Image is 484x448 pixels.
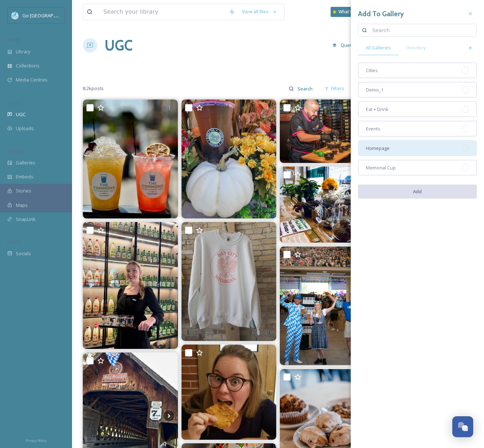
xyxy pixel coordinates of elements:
img: 🍂✨ Fall is almost here, time to get cozy! ✨🍂 Stay warm in style with a Golden Gallery sweatshirt.... [181,222,277,341]
span: Privacy Policy [26,438,46,443]
input: Search [294,81,317,96]
a: Privacy Policy [26,436,46,444]
span: Uploads [16,125,34,132]
a: Queued [329,38,366,52]
span: Events [366,125,380,132]
img: Sunny days and refreshing sips go hand in hand. Pick up a delicious Grab & Go drink from ONe eigh... [83,99,178,218]
span: Library [16,48,30,55]
span: Stories [16,187,31,194]
span: Eat + Drink [366,106,389,113]
span: Collections [16,62,40,69]
img: Say schnitzel! #shitdaradoes #foodie #frankenmuth [181,345,277,440]
img: 🎉 Join us TODAY from 5PM–8PM for our first exclusive event at Mi Pot! ✨ Live music, delicious foo... [83,222,178,349]
img: Shop end of summer deals now 💚 All plants, accessories, plant bar items, terrariums, macramé, and... [280,167,375,243]
span: Media Centres [16,76,48,83]
span: WIDGETS [7,148,24,154]
span: 8.2k posts [83,85,104,92]
span: COLLECT [7,100,23,105]
span: Maps [16,202,28,209]
a: What's New [331,7,367,17]
span: Filters [331,85,344,92]
span: SnapLink [16,216,36,223]
img: GoGreatLogo_MISkies_RegionalTrails%20%281%29.png [12,12,19,19]
h3: Add To Gallery [358,9,404,19]
span: Memorial Cup [366,164,396,171]
span: SOCIALS [7,239,22,244]
button: Open Chat [452,416,473,437]
span: Galleries [16,159,35,166]
a: UGC [104,35,133,56]
button: Add [358,185,477,199]
span: Demo_1 [366,87,384,93]
span: Go [GEOGRAPHIC_DATA] [22,12,76,19]
button: Queued [329,38,362,52]
span: Socials [16,250,31,257]
img: We're hiring! Call, email, or submit an inquiry today to learn more! [280,99,375,163]
input: Search [369,23,473,37]
span: Cities [366,67,378,74]
span: All Galleries [366,44,391,51]
span: Homepage [366,145,390,152]
span: Embeds [16,173,33,180]
input: Search your library [100,4,225,20]
a: View all files [238,5,281,19]
span: Directory [406,44,426,51]
img: 🎃 Sip smart this fall! 🎃 We now have sugar-free pumpkin tea — cozy, flavorful, and guilt-free. Wa... [181,99,277,218]
span: UGC [16,111,26,118]
img: Willkommen to the only officially sanctioned Oktoberfest outside of Munich! 🍻 Celebrate Frankenmu... [280,247,375,365]
span: MEDIA [7,37,20,43]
